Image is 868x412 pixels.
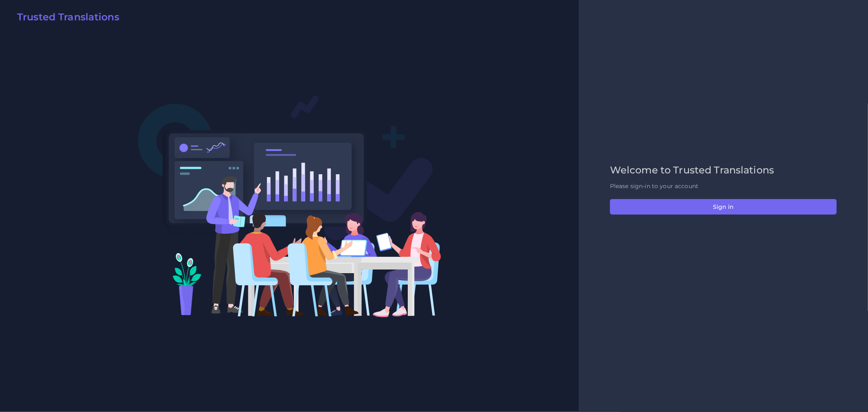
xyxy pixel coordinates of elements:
[11,11,119,26] a: Trusted Translations
[610,182,837,191] p: Please sign-in to your account
[138,95,442,318] img: Login V2
[17,11,119,23] h2: Trusted Translations
[610,199,837,215] button: Sign in
[610,164,837,176] h2: Welcome to Trusted Translations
